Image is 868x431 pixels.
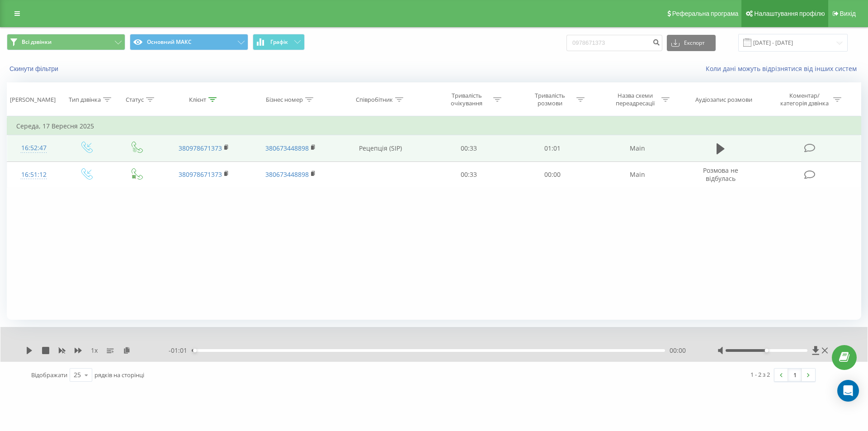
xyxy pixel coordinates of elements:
div: Accessibility label [764,349,768,352]
span: Всі дзвінки [22,38,52,46]
td: 00:00 [510,161,594,188]
div: Тривалість розмови [526,92,574,107]
div: Назва схеми переадресації [611,92,659,107]
div: 1 - 2 з 2 [750,370,770,379]
div: Аудіозапис розмови [695,96,752,104]
div: [PERSON_NAME] [10,96,56,104]
span: Розмова не відбулась [703,166,738,183]
a: 1 [788,369,802,381]
div: Співробітник [356,96,393,104]
div: Коментар/категорія дзвінка [778,92,831,107]
div: 16:52:47 [16,139,52,157]
button: Всі дзвінки [7,34,125,50]
div: Open Intercom Messenger [837,380,859,402]
td: 00:33 [427,161,510,188]
div: Бізнес номер [266,96,303,104]
button: Основний МАКС [130,34,248,50]
span: Відображати [31,371,67,379]
span: Графік [270,39,288,45]
span: Вихід [840,10,856,17]
span: 1 x [91,346,98,355]
span: Реферальна програма [672,10,739,17]
span: 00:00 [670,346,686,355]
span: - 01:01 [169,346,192,355]
div: Accessibility label [193,349,197,352]
button: Експорт [667,35,716,51]
button: Графік [253,34,305,50]
div: Тип дзвінка [69,96,101,104]
a: Коли дані можуть відрізнятися вiд інших систем [706,64,861,73]
div: Статус [126,96,144,104]
a: 380673448898 [265,170,309,179]
td: Main [594,161,681,188]
td: 01:01 [510,135,594,161]
div: 25 [74,370,81,379]
button: Скинути фільтри [7,65,63,73]
a: 380978671373 [179,170,222,179]
span: рядків на сторінці [94,371,144,379]
div: Тривалість очікування [443,92,491,107]
div: 16:51:12 [16,166,52,184]
td: 00:33 [427,135,510,161]
a: 380978671373 [179,144,222,152]
td: Main [594,135,681,161]
a: 380673448898 [265,144,309,152]
td: Рецепція (SIP) [334,135,427,161]
input: Пошук за номером [566,35,662,51]
span: Налаштування профілю [754,10,825,17]
div: Клієнт [189,96,206,104]
td: Середа, 17 Вересня 2025 [7,117,861,135]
